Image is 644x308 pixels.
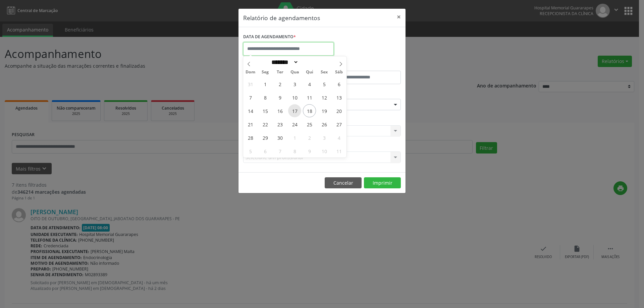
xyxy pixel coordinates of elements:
span: Outubro 8, 2025 [288,144,301,158]
select: Month [269,59,299,66]
span: Setembro 13, 2025 [332,91,345,104]
span: Setembro 3, 2025 [288,77,301,90]
span: Sáb [332,70,346,74]
span: Setembro 9, 2025 [273,91,286,104]
span: Setembro 8, 2025 [259,91,272,104]
span: Dom [243,70,258,74]
span: Setembro 29, 2025 [259,131,272,144]
span: Qui [302,70,317,74]
span: Outubro 2, 2025 [303,131,316,144]
span: Outubro 11, 2025 [332,144,345,158]
span: Setembro 26, 2025 [318,118,331,131]
span: Setembro 28, 2025 [244,131,257,144]
label: ATÉ [324,60,401,71]
span: Setembro 27, 2025 [332,118,345,131]
span: Setembro 12, 2025 [318,91,331,104]
span: Agosto 31, 2025 [244,77,257,90]
button: Cancelar [325,177,362,189]
span: Setembro 15, 2025 [259,104,272,117]
span: Setembro 20, 2025 [332,104,345,117]
span: Ter [273,70,287,74]
button: Imprimir [364,177,401,189]
label: DATA DE AGENDAMENTO [243,32,296,42]
span: Setembro 24, 2025 [288,118,301,131]
span: Setembro 18, 2025 [303,104,316,117]
span: Outubro 6, 2025 [259,144,272,158]
span: Setembro 19, 2025 [318,104,331,117]
span: Outubro 9, 2025 [303,144,316,158]
span: Outubro 1, 2025 [288,131,301,144]
span: Outubro 3, 2025 [318,131,331,144]
span: Setembro 4, 2025 [303,77,316,90]
span: Setembro 21, 2025 [244,118,257,131]
span: Setembro 11, 2025 [303,91,316,104]
span: Outubro 7, 2025 [273,144,286,158]
span: Setembro 22, 2025 [259,118,272,131]
span: Seg [258,70,273,74]
span: Setembro 10, 2025 [288,91,301,104]
span: Setembro 17, 2025 [288,104,301,117]
span: Setembro 5, 2025 [318,77,331,90]
span: Outubro 4, 2025 [332,131,345,144]
span: Setembro 16, 2025 [273,104,286,117]
span: Setembro 14, 2025 [244,104,257,117]
span: Setembro 1, 2025 [259,77,272,90]
span: Setembro 7, 2025 [244,91,257,104]
span: Setembro 2, 2025 [273,77,286,90]
span: Setembro 30, 2025 [273,131,286,144]
span: Outubro 10, 2025 [318,144,331,158]
span: Setembro 23, 2025 [273,118,286,131]
h5: Relatório de agendamentos [243,13,320,22]
span: Setembro 25, 2025 [303,118,316,131]
span: Qua [287,70,302,74]
span: Outubro 5, 2025 [244,144,257,158]
button: Close [392,9,406,25]
span: Setembro 6, 2025 [332,77,345,90]
span: Sex [317,70,332,74]
input: Year [299,59,321,66]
